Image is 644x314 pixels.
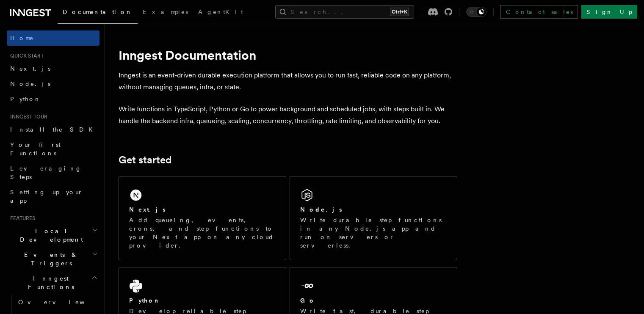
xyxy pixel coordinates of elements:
[119,103,457,127] p: Write functions in TypeScript, Python or Go to power background and scheduled jobs, with steps bu...
[7,137,100,161] a: Your first Functions
[119,69,457,93] p: Inngest is an event-driven durable execution platform that allows you to run fast, reliable code ...
[7,76,100,91] a: Node.js
[7,274,91,291] span: Inngest Functions
[7,61,100,76] a: Next.js
[390,8,409,16] kbd: Ctrl+K
[129,216,276,250] p: Add queueing, events, crons, and step functions to your Next app on any cloud provider.
[10,126,98,133] span: Install the SDK
[10,96,41,102] span: Python
[119,176,286,260] a: Next.jsAdd queueing, events, crons, and step functions to your Next app on any cloud provider.
[7,122,100,137] a: Install the SDK
[10,141,61,157] span: Your first Functions
[7,52,44,59] span: Quick start
[129,296,160,305] h2: Python
[7,251,92,267] span: Events & Triggers
[138,3,193,23] a: Examples
[7,113,47,120] span: Inngest tour
[10,65,50,72] span: Next.js
[7,30,100,46] a: Home
[63,8,133,15] span: Documentation
[7,271,100,295] button: Inngest Functions
[10,165,82,180] span: Leveraging Steps
[7,223,100,247] button: Local Development
[18,299,105,306] span: Overview
[10,34,34,42] span: Home
[7,215,35,222] span: Features
[300,296,315,305] h2: Go
[119,154,171,166] a: Get started
[466,7,486,17] button: Toggle dark mode
[119,47,457,63] h1: Inngest Documentation
[10,80,50,87] span: Node.js
[7,227,92,244] span: Local Development
[7,247,100,271] button: Events & Triggers
[275,5,414,19] button: Search...Ctrl+K
[300,216,447,250] p: Write durable step functions in any Node.js app and run on servers or serverless.
[143,8,188,15] span: Examples
[7,185,100,208] a: Setting up your app
[290,176,457,260] a: Node.jsWrite durable step functions in any Node.js app and run on servers or serverless.
[193,3,248,23] a: AgentKit
[581,5,637,19] a: Sign Up
[58,3,138,24] a: Documentation
[10,189,83,204] span: Setting up your app
[15,295,100,310] a: Overview
[7,161,100,185] a: Leveraging Steps
[500,5,578,19] a: Contact sales
[129,205,166,214] h2: Next.js
[7,91,100,107] a: Python
[300,205,342,214] h2: Node.js
[198,8,243,15] span: AgentKit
